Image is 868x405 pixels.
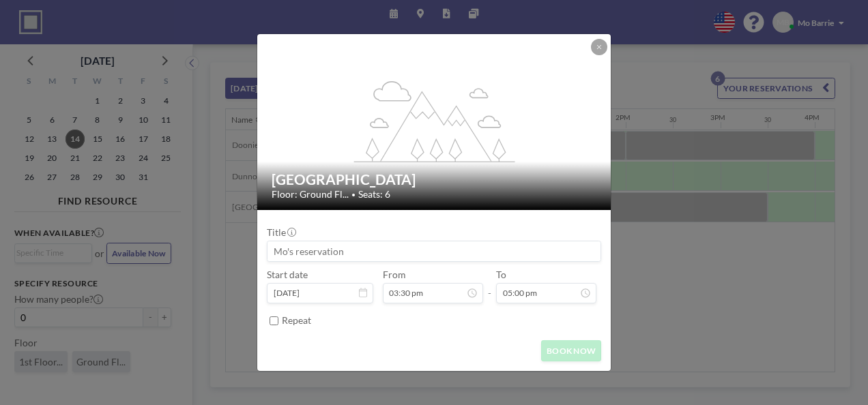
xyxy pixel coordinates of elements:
input: Mo's reservation [267,241,601,261]
span: Floor: Ground Fl... [272,188,349,200]
span: • [351,190,356,199]
h2: [GEOGRAPHIC_DATA] [272,170,598,188]
label: From [383,269,405,280]
button: BOOK NOW [541,340,601,361]
span: Seats: 6 [358,188,390,200]
label: Title [267,226,295,238]
label: To [496,269,506,280]
label: Repeat [282,314,311,326]
span: - [488,273,491,299]
label: Start date [267,269,308,280]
